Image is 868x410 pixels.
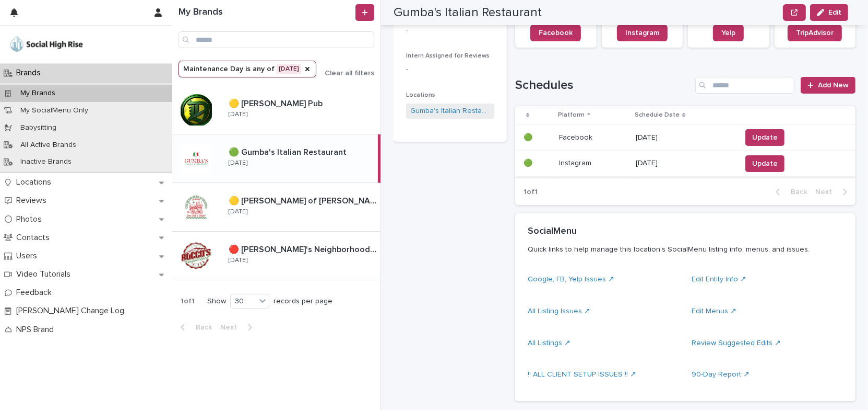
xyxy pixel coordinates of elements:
[172,323,216,332] button: Back
[229,97,325,109] p: 🟡 [PERSON_NAME] Pub
[636,133,733,142] p: [DATE]
[767,187,811,197] button: Back
[721,29,735,37] span: Yelp
[539,29,573,37] span: Facebook
[796,29,834,37] span: TripAdvisor
[692,371,750,378] a: 90-Day Report ↗
[818,82,849,89] span: Add New
[12,196,55,206] p: Reviews
[229,208,247,215] p: [DATE]
[12,214,50,224] p: Photos
[406,53,490,59] span: Intern Assigned for Reviews
[695,77,794,94] input: Search
[179,61,316,77] button: Maintenance Day
[12,141,85,150] p: All Active Brands
[172,134,381,183] a: 🟢 Gumba's Italian Restaurant🟢 Gumba's Italian Restaurant [DATE]
[692,276,746,283] a: Edit Entity Info ↗
[274,297,332,306] p: records per page
[172,86,381,134] a: 🟡 [PERSON_NAME] Pub🟡 [PERSON_NAME] Pub [DATE]
[524,157,534,168] p: 🟢
[692,307,736,315] a: Edit Menus ↗
[325,70,374,77] span: Clear all filters
[406,92,435,98] span: Locations
[810,4,848,21] button: Edit
[528,245,839,254] p: Quick links to help manage this location's SocialMenu listing info, menus, and issues.
[406,64,494,75] div: -
[559,131,594,142] p: Facebook
[172,183,381,232] a: 🟡 [PERSON_NAME] of [PERSON_NAME]🟡 [PERSON_NAME] of [PERSON_NAME] [DATE]
[229,111,247,118] p: [DATE]
[12,269,79,279] p: Video Tutorials
[524,131,534,142] p: 🟢
[406,25,494,36] p: -
[745,155,784,172] button: Update
[172,289,203,314] p: 1 of 1
[394,5,542,20] h2: Gumba's Italian Restaurant
[788,25,842,41] a: TripAdvisor
[231,296,256,307] div: 30
[528,339,570,347] a: All Listings ↗
[784,188,807,196] span: Back
[179,31,374,48] input: Search
[229,160,247,167] p: [DATE]
[12,251,45,261] p: Users
[625,29,659,37] span: Instagram
[220,324,243,331] span: Next
[530,25,581,41] a: Facebook
[216,323,260,332] button: Next
[528,226,577,237] h2: SocialMenu
[815,188,838,196] span: Next
[713,25,744,41] a: Yelp
[316,70,374,77] button: Clear all filters
[12,68,49,78] p: Brands
[559,157,593,168] p: Instagram
[515,124,855,151] tr: 🟢🟢 FacebookFacebook [DATE]Update
[801,77,855,94] a: Add New
[752,158,778,169] span: Update
[179,7,353,18] h1: My Brands
[12,89,64,98] p: My Brands
[617,25,668,41] a: Instagram
[8,34,85,55] img: o5DnuTxEQV6sW9jFYBBf
[12,325,62,335] p: NPS Brand
[12,157,80,166] p: Inactive Brands
[752,132,778,143] span: Update
[229,257,247,264] p: [DATE]
[207,297,226,306] p: Show
[528,276,614,283] a: Google, FB, Yelp Issues ↗
[12,306,133,316] p: [PERSON_NAME] Change Log
[12,106,97,115] p: My SocialMenu Only
[172,232,381,280] a: 🔴 [PERSON_NAME]'s Neighborhood Pizza🔴 [PERSON_NAME]'s Neighborhood Pizza [DATE]
[189,324,212,331] span: Back
[515,151,855,177] tr: 🟢🟢 InstagramInstagram [DATE]Update
[515,179,546,205] p: 1 of 1
[229,145,349,157] p: 🟢 Gumba's Italian Restaurant
[828,9,841,16] span: Edit
[12,123,65,132] p: Babysitting
[745,129,784,146] button: Update
[528,371,636,378] a: !! ALL CLIENT SETUP ISSUES !! ↗
[811,187,855,197] button: Next
[692,339,781,347] a: Review Suggested Edits ↗
[12,177,60,187] p: Locations
[410,106,490,117] a: Gumba's Italian Restaurant
[229,243,378,255] p: 🔴 [PERSON_NAME]'s Neighborhood Pizza
[12,288,60,298] p: Feedback
[636,159,733,168] p: [DATE]
[229,194,378,206] p: 🟡 [PERSON_NAME] of [PERSON_NAME]
[558,109,585,121] p: Platform
[515,78,691,93] h1: Schedules
[12,233,58,243] p: Contacts
[528,307,590,315] a: All Listing Issues ↗
[635,109,680,121] p: Schedule Date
